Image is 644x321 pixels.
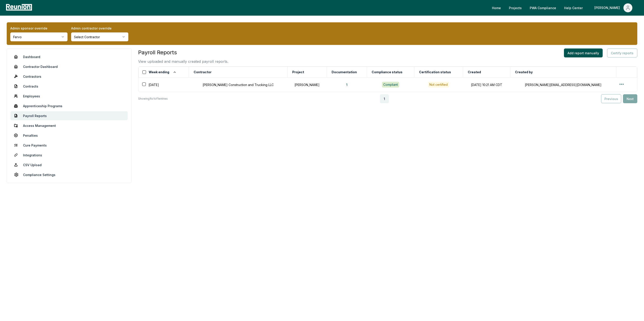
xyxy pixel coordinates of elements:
button: Created [467,68,482,77]
a: Help Center [561,3,586,12]
a: Compliance Settings [11,170,128,179]
a: Employees [11,92,128,101]
label: Admin sponsor override [10,26,68,31]
a: Integrations [11,151,128,159]
a: Projects [505,3,525,12]
button: Project [291,68,305,77]
p: Showing 1 to 1 of 1 entries [138,97,168,101]
button: Created by [514,68,534,77]
nav: Main [488,3,640,12]
h3: Payroll Reports [138,48,228,57]
td: [DATE] 10:21 AM CDT [463,78,510,92]
label: Admin contractor override [71,26,128,31]
a: Penalties [11,131,128,140]
td: [PERSON_NAME][EMAIL_ADDRESS][DOMAIN_NAME] [510,78,616,92]
div: [PERSON_NAME] [594,3,622,12]
a: Payroll Reports [11,111,128,120]
a: Dashboard [11,52,128,61]
a: Access Management [11,121,128,130]
p: View uploaded and manually created payroll reports. [138,59,228,64]
button: Add report manually [564,48,603,57]
td: [PERSON_NAME] Construction and Trucking LLC [189,78,287,92]
a: Contractor Dashboard [11,62,128,71]
button: Compliance status [371,68,403,77]
button: 1 [343,80,351,89]
a: Apprenticeship Programs [11,101,128,110]
div: [DATE] [141,82,189,88]
td: [PERSON_NAME] [287,78,327,92]
a: Contractors [11,72,128,81]
button: Not certified [428,82,449,88]
a: Contracts [11,82,128,91]
a: CSV Upload [11,160,128,169]
a: Cure Payments [11,141,128,150]
div: Compliant [382,82,399,88]
a: Home [488,3,504,12]
button: Contractor [193,68,212,77]
button: Documentation [331,68,358,77]
button: Week ending [148,68,177,77]
button: [PERSON_NAME] [591,3,636,12]
button: 1 [380,94,389,103]
a: PWA Compliance [526,3,560,12]
button: Certification status [418,68,452,77]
